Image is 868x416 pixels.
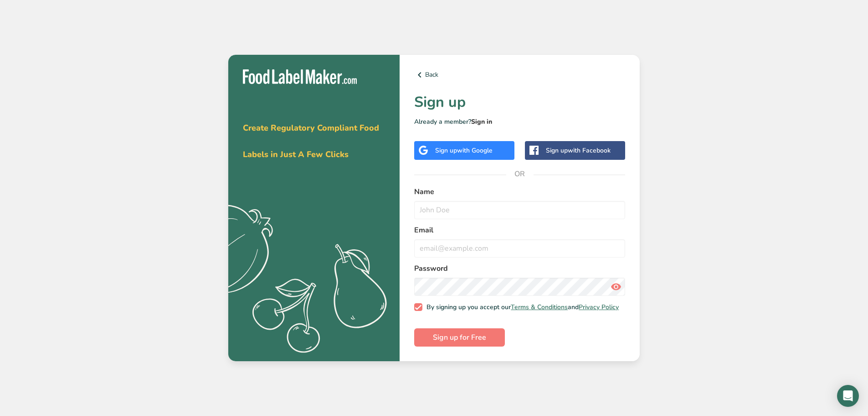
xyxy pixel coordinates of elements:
a: Sign in [471,117,492,126]
img: Food Label Maker [243,69,357,84]
label: Password [414,263,625,274]
button: Sign up for Free [414,328,505,347]
span: with Facebook [568,146,611,155]
input: John Doe [414,201,625,219]
span: By signing up you accept our and [422,303,619,311]
div: Sign up [435,146,493,155]
a: Terms & Conditions [511,303,568,311]
p: Already a member? [414,117,625,126]
span: Create Regulatory Compliant Food Labels in Just A Few Clicks [243,122,379,160]
span: with Google [457,146,493,155]
label: Email [414,225,625,236]
h1: Sign up [414,91,625,113]
label: Name [414,186,625,197]
span: OR [506,160,534,188]
div: Open Intercom Messenger [837,385,859,407]
a: Privacy Policy [579,303,619,311]
div: Sign up [546,146,611,155]
a: Back [414,69,625,80]
input: email@example.com [414,239,625,258]
span: Sign up for Free [433,332,486,343]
